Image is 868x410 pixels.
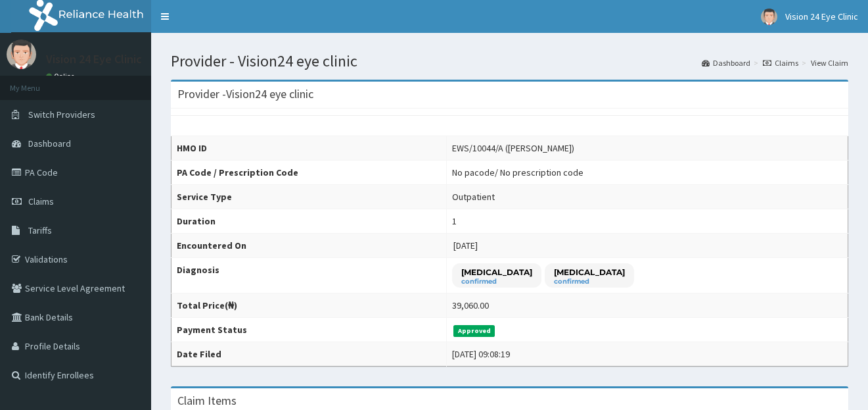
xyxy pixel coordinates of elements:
img: User Image [7,39,36,69]
th: Payment Status [171,318,447,342]
th: PA Code / Prescription Code [171,161,447,185]
th: Total Price(₦) [171,294,447,318]
span: Tariffs [28,224,52,236]
a: View Claim [811,57,848,68]
small: confirmed [554,278,625,285]
span: Claims [28,195,54,207]
div: [DATE] 09:08:19 [452,347,510,361]
img: User Image [761,9,777,25]
p: [MEDICAL_DATA] [461,267,532,278]
small: confirmed [461,278,532,285]
p: [MEDICAL_DATA] [554,267,625,278]
a: Claims [763,57,798,68]
span: Vision 24 Eye Clinic [785,11,858,22]
th: Duration [171,209,447,234]
th: Diagnosis [171,258,447,294]
th: Encountered On [171,234,447,258]
div: No pacode / No prescription code [452,166,583,179]
h3: Provider - Vision24 eye clinic [177,88,313,100]
a: Dashboard [702,57,750,68]
a: Online [46,72,78,81]
th: Date Filed [171,342,447,367]
th: Service Type [171,185,447,209]
h3: Claim Items [177,395,237,407]
th: HMO ID [171,136,447,161]
div: 1 [452,215,457,228]
span: Switch Providers [28,109,95,120]
div: 39,060.00 [452,299,489,312]
p: Vision 24 Eye Clinic [46,53,142,65]
h1: Provider - Vision24 eye clinic [171,53,848,70]
div: Outpatient [452,190,495,203]
span: Approved [453,325,495,337]
span: [DATE] [453,240,478,251]
span: Dashboard [28,138,71,149]
div: EWS/10044/A ([PERSON_NAME]) [452,141,574,155]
